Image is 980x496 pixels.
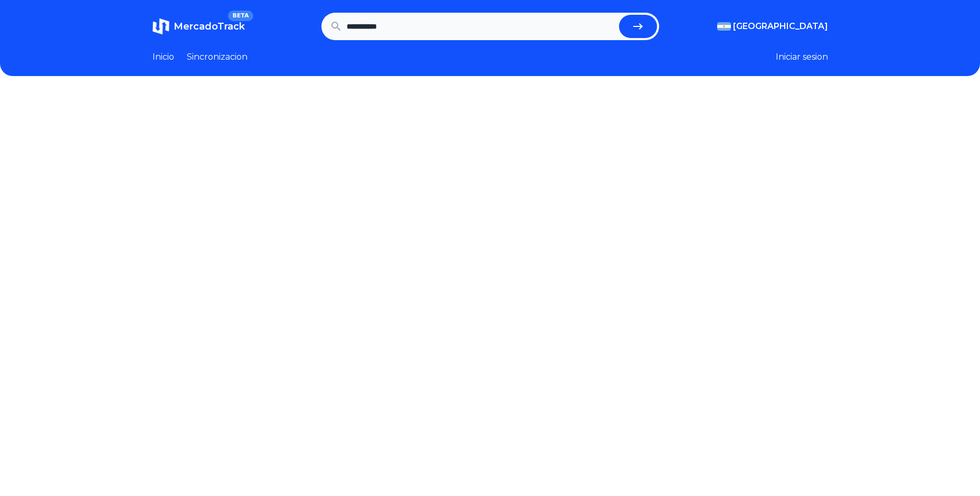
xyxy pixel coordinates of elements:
[174,21,245,32] span: MercadoTrack
[717,22,731,31] img: Argentina
[228,11,253,21] span: BETA
[187,51,248,63] a: Sincronizacion
[776,51,828,63] button: Iniciar sesion
[733,20,828,33] span: [GEOGRAPHIC_DATA]
[153,18,245,35] a: MercadoTrackBETA
[717,20,828,33] button: [GEOGRAPHIC_DATA]
[153,18,169,35] img: MercadoTrack
[153,51,174,63] a: Inicio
